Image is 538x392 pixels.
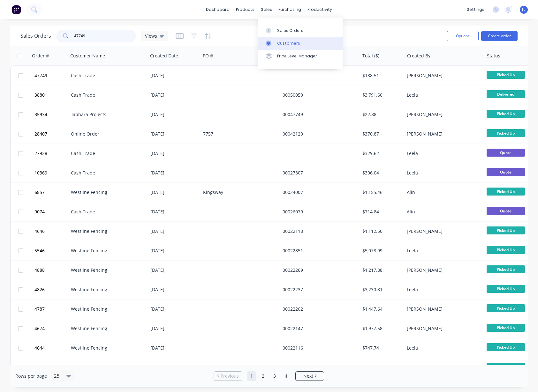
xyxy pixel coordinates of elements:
div: [PERSON_NAME] [407,267,478,273]
span: Previous [221,373,239,379]
button: 38801 [33,85,71,105]
span: Picked Up [487,363,525,371]
div: 00022237 [283,286,353,293]
span: Picked Up [487,285,525,293]
div: Price Level Manager [277,53,317,59]
span: Picked Up [487,129,525,137]
a: Page 4 [281,371,291,381]
div: Westline Fencing [71,306,142,312]
div: 00042129 [283,131,353,137]
div: [PERSON_NAME] [407,364,478,371]
span: Picked Up [487,226,525,234]
div: $1,155.46 [362,189,400,196]
span: 4449 [34,364,45,371]
button: 4644 [33,338,71,358]
div: [DATE] [150,170,198,176]
div: Online Order [71,131,142,137]
a: dashboard [203,5,233,14]
div: [DATE] [150,248,198,254]
div: 00022118 [283,228,353,234]
button: 35934 [33,105,71,124]
div: [PERSON_NAME] [407,72,478,79]
div: Westline Fencing [71,345,142,351]
ul: Pagination [211,371,327,381]
div: Cash Trade [71,170,142,176]
button: 6857 [33,183,71,202]
button: 9074 [33,202,71,221]
a: Price Level Manager [258,50,343,63]
div: [DATE] [150,111,198,118]
span: 27928 [34,150,47,157]
div: PO # [203,53,213,59]
span: 4888 [34,267,45,273]
div: [DATE] [150,325,198,332]
button: 47749 [33,66,71,85]
div: [DATE] [150,306,198,312]
span: 4644 [34,345,45,351]
div: Leela [407,248,478,254]
span: 4646 [34,228,45,234]
div: $188.51 [362,72,400,79]
input: Search... [74,30,136,42]
div: Sales Orders [277,28,303,33]
div: Westline Fencing [71,228,142,234]
div: [PERSON_NAME] [407,131,478,137]
div: sales [258,5,275,14]
div: Taphara Projects [71,111,142,118]
div: $329.62 [362,150,400,157]
span: Picked Up [487,71,525,79]
div: $370.87 [362,131,400,137]
div: $747.74 [362,345,400,351]
div: [DATE] [150,267,198,273]
span: Quote [487,168,525,176]
img: Factory [11,5,21,14]
div: Westline Fencing [71,364,142,371]
div: $3,791.60 [362,92,400,98]
div: Customers [277,41,300,46]
a: Previous page [214,373,242,379]
span: Views [145,33,157,39]
div: Westline Fencing [71,286,142,293]
span: 4826 [34,286,45,293]
span: Picked Up [487,188,525,196]
button: 28407 [33,124,71,144]
div: Kingsway [203,189,274,196]
a: Page 2 [258,371,268,381]
div: 00022269 [283,267,353,273]
div: 00026079 [283,209,353,215]
span: 5546 [34,248,45,254]
div: Leela [407,92,478,98]
div: Alin [407,209,478,215]
button: 4674 [33,319,71,338]
div: 00047749 [283,111,353,118]
button: 4449 [33,358,71,377]
a: Customers [258,37,343,50]
a: Page 1 is your current page [247,371,256,381]
div: [DATE] [150,150,198,157]
div: Westline Fencing [71,325,142,332]
div: 00050059 [283,92,353,98]
button: 10369 [33,163,71,182]
div: $5,078.99 [362,248,400,254]
div: Customer Name [70,53,105,59]
div: [PERSON_NAME] [407,111,478,118]
div: $1,447.64 [362,306,400,312]
div: 00027307 [283,170,353,176]
div: $22.88 [362,111,400,118]
div: 7757 [203,131,274,137]
div: Leela [407,150,478,157]
span: JL [522,7,526,12]
div: Westline Fencing [71,248,142,254]
div: 00022851 [283,248,353,254]
span: Rows per page [15,373,47,379]
span: Next [303,373,313,379]
span: 35934 [34,111,47,118]
div: 00021946 [283,364,353,371]
span: 9074 [34,209,45,215]
button: 4646 [33,222,71,241]
button: 5546 [33,241,71,260]
div: Leela [407,286,478,293]
div: [PERSON_NAME] [407,228,478,234]
button: 4787 [33,300,71,319]
div: 00022202 [283,306,353,312]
